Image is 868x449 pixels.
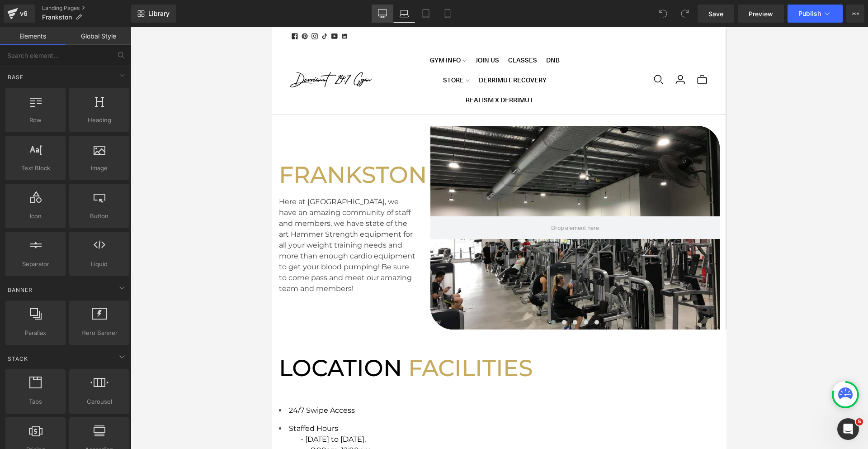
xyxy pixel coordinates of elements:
[42,14,72,21] span: Frankston
[8,397,63,406] span: Tabs
[18,8,29,19] div: v6
[837,418,859,440] iframe: Intercom live chat
[28,408,94,416] span: - [DATE] to [DATE],
[28,419,99,427] span: --- 8:00am-12:00pm
[171,43,198,62] a: STORE
[207,43,274,62] a: DERRIMUT RECOVERY
[8,211,63,221] span: Icon
[7,134,155,162] font: FRANKSTON
[148,10,170,18] span: Library
[7,354,29,363] span: Stack
[415,5,437,23] a: Tablet
[856,418,863,425] span: 5
[72,397,127,406] span: Carousel
[193,62,261,82] a: REALISM X DERRIMUT
[274,23,288,43] a: DNB
[7,327,130,355] font: LOCATION
[72,259,127,269] span: Liquid
[798,10,821,17] span: Publish
[236,23,265,43] a: CLASSES
[788,5,843,23] button: Publish
[393,5,415,23] a: Laptop
[17,379,83,387] font: 24/7 Swipe Access
[72,115,127,125] span: Heading
[8,115,63,125] span: Row
[8,259,63,269] span: Separator
[66,27,131,45] a: Global Style
[203,23,227,43] a: JOIN US
[72,211,127,221] span: Button
[131,5,176,23] a: New Library
[846,5,864,23] button: More
[17,397,66,406] span: Staffed Hours
[402,43,415,62] a: Login
[372,5,393,23] a: Desktop
[7,162,145,267] div: Here at [GEOGRAPHIC_DATA], we have an amazing community of staff and members, we have state of th...
[437,5,458,23] a: Mobile
[749,9,773,19] span: Preview
[654,5,672,23] button: Undo
[72,163,127,173] span: Image
[136,327,261,355] font: FACILITIES
[8,328,63,338] span: Parallax
[158,23,194,43] a: GYM INFO
[738,5,784,23] a: Preview
[380,43,393,62] a: Open quick search
[708,9,723,19] span: Save
[7,73,24,81] span: Base
[8,163,63,173] span: Text Block
[18,45,99,60] img: Derrimut 24:7 Gym
[676,5,694,23] button: Redo
[72,328,127,338] span: Hero Banner
[7,286,33,294] span: Banner
[4,5,35,23] a: v6
[42,5,131,12] a: Landing Pages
